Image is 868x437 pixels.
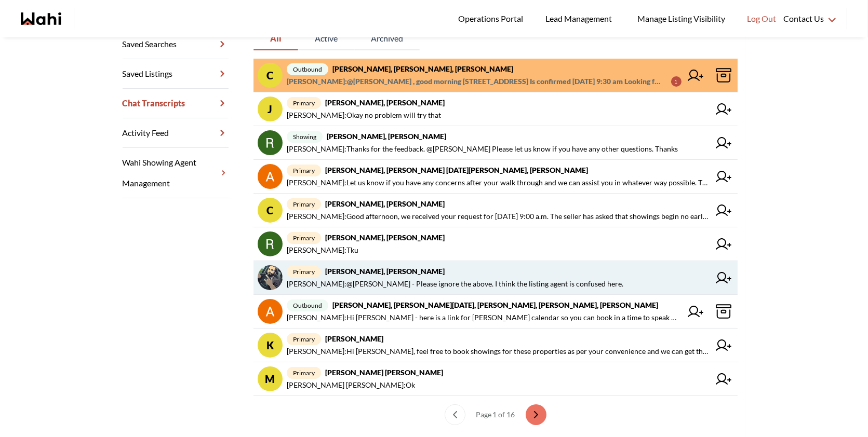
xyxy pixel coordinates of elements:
span: Log Out [747,12,776,25]
span: primary [287,232,321,244]
span: [PERSON_NAME] : Good afternoon, we received your request for [DATE] 9:00 a.m. The seller has aske... [287,210,710,223]
a: Chat Transcripts [123,89,229,118]
strong: [PERSON_NAME], [PERSON_NAME] [325,98,445,107]
span: [PERSON_NAME] : Tku [287,244,358,256]
span: primary [287,333,321,345]
a: Saved Listings [123,59,229,89]
strong: [PERSON_NAME] [PERSON_NAME] [325,368,443,377]
strong: [PERSON_NAME], [PERSON_NAME] [325,267,445,276]
button: All [253,28,298,50]
button: Active [298,28,354,50]
a: Wahi Showing Agent Management [123,148,229,198]
a: showing[PERSON_NAME], [PERSON_NAME][PERSON_NAME]:Thanks for the feedback. @[PERSON_NAME] Please l... [253,126,738,160]
span: [PERSON_NAME] : @[PERSON_NAME] - Please ignore the above. I think the listing agent is confused h... [287,278,623,290]
a: primary[PERSON_NAME], [PERSON_NAME][PERSON_NAME]:Tku [253,227,738,261]
a: Wahi homepage [21,12,61,25]
span: All [253,28,298,49]
strong: [PERSON_NAME], [PERSON_NAME], [PERSON_NAME] [332,64,513,73]
strong: [PERSON_NAME], [PERSON_NAME] [DATE][PERSON_NAME], [PERSON_NAME] [325,166,588,174]
img: chat avatar [258,265,283,290]
img: chat avatar [258,231,283,256]
img: chat avatar [258,130,283,155]
a: Jprimary[PERSON_NAME], [PERSON_NAME][PERSON_NAME]:Okay no problem will try that [253,92,738,126]
a: primary[PERSON_NAME], [PERSON_NAME] [DATE][PERSON_NAME], [PERSON_NAME][PERSON_NAME]:Let us know i... [253,160,738,194]
a: primary[PERSON_NAME], [PERSON_NAME][PERSON_NAME]:@[PERSON_NAME] - Please ignore the above. I thin... [253,261,738,295]
img: chat avatar [258,299,283,324]
span: [PERSON_NAME] : Hi [PERSON_NAME], feel free to book showings for these properties as per your con... [287,345,710,358]
div: J [258,97,283,121]
span: Lead Management [545,12,616,25]
span: showing [287,131,323,143]
span: primary [287,165,321,176]
span: Active [298,28,354,49]
nav: conversations pagination [253,396,738,433]
span: outbound [287,299,328,311]
button: Archived [354,28,420,50]
div: 1 [671,76,682,87]
span: primary [287,266,321,278]
span: [PERSON_NAME] : Okay no problem will try that [287,109,441,121]
span: outbound [287,63,328,75]
img: chat avatar [258,164,283,189]
span: Archived [354,28,420,49]
span: [PERSON_NAME] : Thanks for the feedback. @[PERSON_NAME] Please let us know if you have any other ... [287,143,678,155]
div: C [258,63,283,88]
a: Coutbound[PERSON_NAME], [PERSON_NAME], [PERSON_NAME][PERSON_NAME]:@[PERSON_NAME] , good morning [... [253,59,738,92]
span: [PERSON_NAME] [PERSON_NAME] : Ok [287,379,415,391]
span: [PERSON_NAME] : @[PERSON_NAME] , good morning [STREET_ADDRESS] Is confirmed [DATE] 9:30 am Lookin... [287,75,663,88]
span: primary [287,367,321,379]
div: M [258,366,283,391]
a: Mprimary[PERSON_NAME] [PERSON_NAME][PERSON_NAME] [PERSON_NAME]:Ok [253,362,738,396]
div: C [258,198,283,223]
a: outbound[PERSON_NAME], [PERSON_NAME][DATE], [PERSON_NAME], [PERSON_NAME], [PERSON_NAME][PERSON_NA... [253,295,738,329]
span: Operations Portal [458,12,527,25]
a: Cprimary[PERSON_NAME], [PERSON_NAME][PERSON_NAME]:Good afternoon, we received your request for [D... [253,194,738,227]
div: Page 1 of 16 [472,404,519,425]
strong: [PERSON_NAME], [PERSON_NAME] [325,233,445,242]
span: primary [287,97,321,109]
a: Kprimary[PERSON_NAME][PERSON_NAME]:Hi [PERSON_NAME], feel free to book showings for these propert... [253,329,738,362]
span: [PERSON_NAME] : Hi [PERSON_NAME] - here is a link for [PERSON_NAME] calendar so you can book in a... [287,311,682,324]
button: next page [526,404,546,425]
strong: [PERSON_NAME], [PERSON_NAME][DATE], [PERSON_NAME], [PERSON_NAME], [PERSON_NAME] [332,301,658,309]
a: Activity Feed [123,118,229,148]
strong: [PERSON_NAME] [325,334,383,343]
a: Saved Searches [123,30,229,59]
span: Manage Listing Visibility [634,12,728,25]
span: [PERSON_NAME] : Let us know if you have any concerns after your walk through and we can assist yo... [287,176,710,189]
strong: [PERSON_NAME], [PERSON_NAME] [327,132,446,141]
div: K [258,333,283,358]
strong: [PERSON_NAME], [PERSON_NAME] [325,199,445,208]
button: previous page [445,404,465,425]
span: primary [287,198,321,210]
